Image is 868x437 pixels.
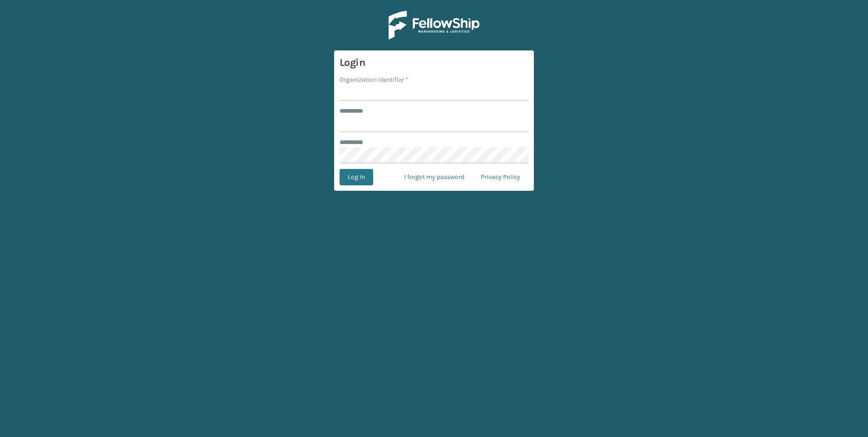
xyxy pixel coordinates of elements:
[396,169,473,185] a: I forgot my password
[389,11,479,40] img: Logo
[340,169,373,185] button: Log In
[473,169,528,185] a: Privacy Policy
[340,75,408,84] label: Organization Identifier
[340,56,528,70] h3: Login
